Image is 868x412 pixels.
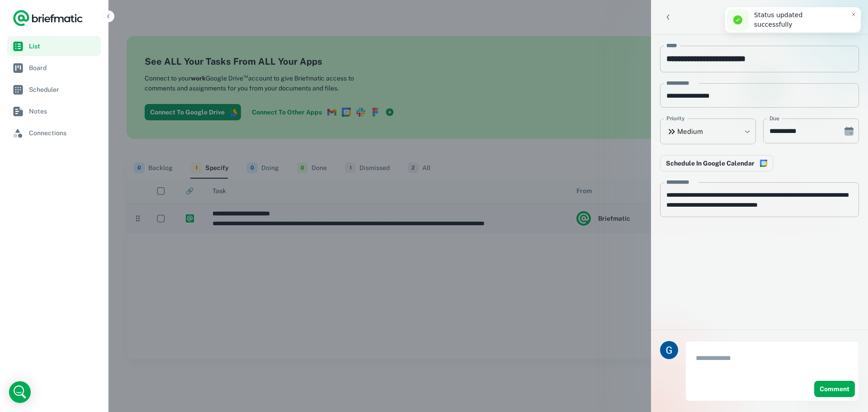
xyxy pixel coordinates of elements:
[29,128,97,138] span: Connections
[849,10,858,19] button: Close toast
[660,155,773,171] button: Connect to Google Calendar to reserve time in your schedule to complete this work
[660,341,678,359] img: Giovanni Mancuso
[9,381,31,403] div: Open Intercom Messenger
[29,85,97,95] span: Scheduler
[29,63,97,73] span: Board
[7,36,101,56] a: List
[666,114,685,123] label: Priority
[769,114,779,123] label: Due
[7,80,101,99] a: Scheduler
[29,106,97,116] span: Notes
[7,123,101,143] a: Connections
[7,101,101,121] a: Notes
[7,58,101,78] a: Board
[660,9,676,25] button: Back
[814,381,855,397] button: Comment
[840,122,858,140] button: Choose date, selected date is Oct 15, 2025
[660,118,756,144] div: Medium
[754,10,843,29] div: Status updated successfully
[651,35,868,330] div: scrollable content
[13,9,83,27] a: Logo
[29,41,97,51] span: List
